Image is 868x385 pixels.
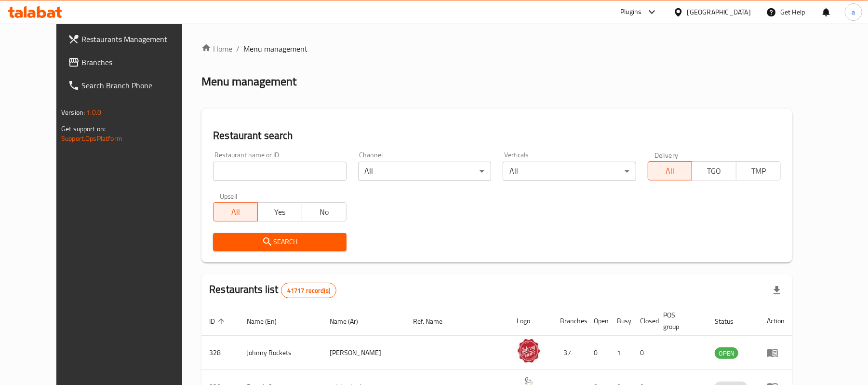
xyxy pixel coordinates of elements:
[201,336,239,370] td: 328
[330,316,371,327] span: Name (Ar)
[306,205,343,219] span: No
[358,162,491,181] div: All
[247,316,289,327] span: Name (En)
[609,306,632,336] th: Busy
[509,306,552,336] th: Logo
[262,205,298,219] span: Yes
[696,164,733,178] span: TGO
[61,132,122,145] a: Support.OpsPlatform
[503,162,636,181] div: All
[609,336,632,370] td: 1
[632,336,655,370] td: 0
[302,202,347,221] button: No
[852,7,855,17] span: a
[60,27,201,51] a: Restaurants Management
[61,123,106,135] span: Get support on:
[201,74,296,89] h2: Menu management
[60,51,201,74] a: Branches
[759,306,792,336] th: Action
[213,202,258,221] button: All
[257,202,302,221] button: Yes
[281,283,336,298] div: Total records count
[81,33,194,45] span: Restaurants Management
[239,336,322,370] td: Johnny Rockets
[221,236,338,248] span: Search
[692,161,736,180] button: TGO
[81,56,194,68] span: Branches
[213,128,781,143] h2: Restaurant search
[86,106,101,119] span: 1.0.0
[209,316,227,327] span: ID
[715,348,738,359] span: OPEN
[81,80,194,91] span: Search Branch Phone
[687,7,751,17] div: [GEOGRAPHIC_DATA]
[236,43,240,55] li: /
[586,336,609,370] td: 0
[652,164,689,178] span: All
[663,309,695,332] span: POS group
[740,164,777,178] span: TMP
[654,151,679,158] label: Delivery
[552,306,586,336] th: Branches
[414,316,455,327] span: Ref. Name
[586,306,609,336] th: Open
[620,6,641,18] div: Plugins
[243,43,307,55] span: Menu management
[281,286,336,295] span: 41717 record(s)
[648,161,693,180] button: All
[213,233,346,251] button: Search
[209,282,336,298] h2: Restaurants list
[322,336,406,370] td: [PERSON_NAME]
[213,162,346,181] input: Search for restaurant name or ID..
[201,43,232,55] a: Home
[552,336,586,370] td: 37
[60,74,201,97] a: Search Branch Phone
[517,339,541,363] img: Johnny Rockets
[767,347,785,358] div: Menu
[632,306,655,336] th: Closed
[220,192,238,199] label: Upsell
[736,161,781,180] button: TMP
[765,279,788,302] div: Export file
[217,205,254,219] span: All
[715,316,746,327] span: Status
[201,43,792,55] nav: breadcrumb
[61,106,85,119] span: Version:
